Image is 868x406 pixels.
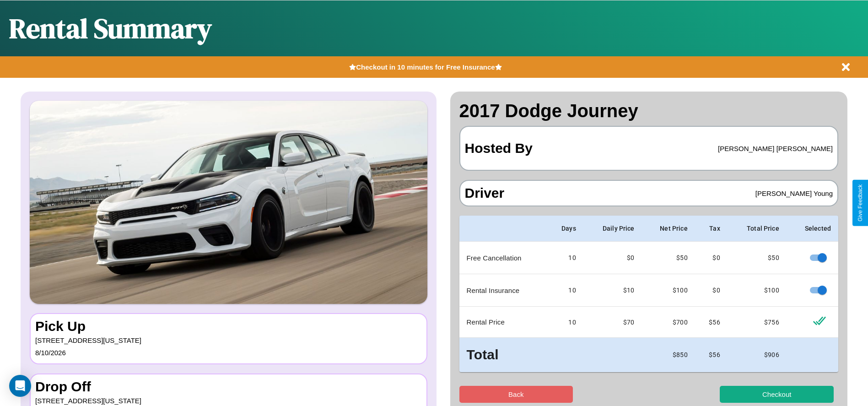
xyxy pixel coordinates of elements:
[728,338,787,372] td: $ 906
[459,101,839,121] h2: 2017 Dodge Journey
[642,307,695,338] td: $ 700
[465,185,505,201] h3: Driver
[728,242,787,274] td: $ 50
[755,187,833,200] p: [PERSON_NAME] Young
[728,274,787,307] td: $ 100
[583,216,642,242] th: Daily Price
[547,274,583,307] td: 10
[718,142,833,155] p: [PERSON_NAME] [PERSON_NAME]
[35,334,422,346] p: [STREET_ADDRESS][US_STATE]
[642,242,695,274] td: $ 50
[9,375,31,397] div: Open Intercom Messenger
[857,184,863,222] div: Give Feedback
[9,10,212,47] h1: Rental Summary
[695,242,728,274] td: $0
[728,216,787,242] th: Total Price
[35,346,422,359] p: 8 / 10 / 2026
[459,386,573,403] button: Back
[465,131,533,165] h3: Hosted By
[695,216,728,242] th: Tax
[642,338,695,372] td: $ 850
[787,216,838,242] th: Selected
[695,307,728,338] td: $ 56
[467,252,539,264] p: Free Cancellation
[547,242,583,274] td: 10
[467,284,539,297] p: Rental Insurance
[583,274,642,307] td: $10
[35,319,422,334] h3: Pick Up
[467,345,539,365] h3: Total
[642,274,695,307] td: $ 100
[583,307,642,338] td: $ 70
[642,216,695,242] th: Net Price
[35,379,422,395] h3: Drop Off
[547,307,583,338] td: 10
[720,386,834,403] button: Checkout
[547,216,583,242] th: Days
[459,216,839,372] table: simple table
[583,242,642,274] td: $0
[467,316,539,328] p: Rental Price
[695,338,728,372] td: $ 56
[356,63,495,71] b: Checkout in 10 minutes for Free Insurance
[695,274,728,307] td: $0
[728,307,787,338] td: $ 756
